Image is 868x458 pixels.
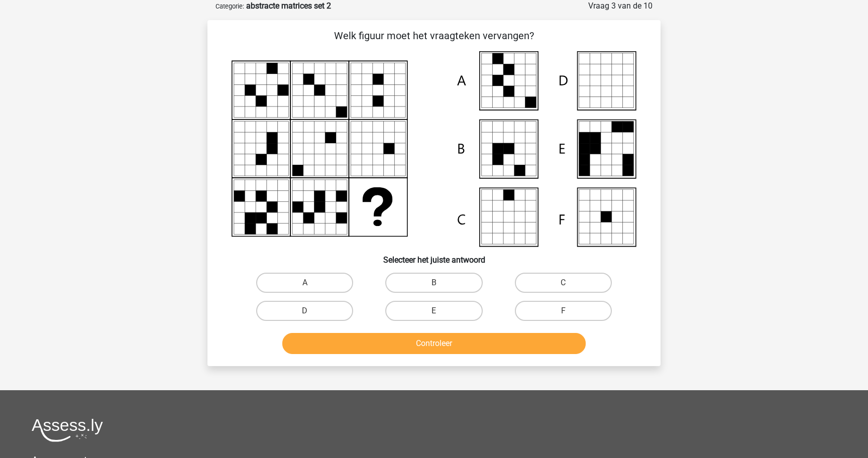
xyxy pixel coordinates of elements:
label: A [256,273,353,293]
img: Assessly logo [32,418,103,442]
p: Welk figuur moet het vraagteken vervangen? [224,28,644,43]
h6: Selecteer het juiste antwoord [224,247,644,265]
label: D [256,301,353,321]
label: E [385,301,482,321]
strong: abstracte matrices set 2 [246,1,331,11]
button: Controleer [282,333,586,354]
small: Categorie: [215,3,244,10]
label: C [515,273,612,293]
label: F [515,301,612,321]
label: B [385,273,482,293]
